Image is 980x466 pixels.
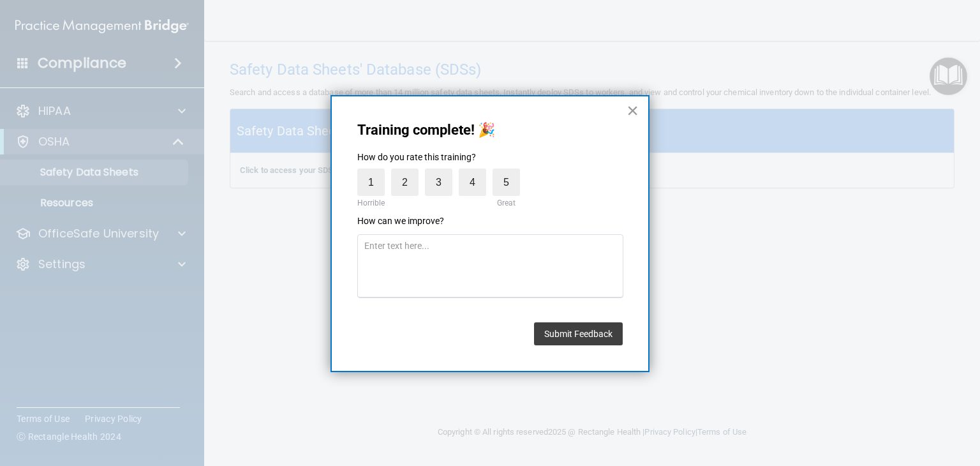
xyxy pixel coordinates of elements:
label: 2 [391,169,419,196]
button: Submit Feedback [534,322,623,345]
div: Great [493,196,520,210]
label: 3 [425,169,452,196]
div: Horrible [354,196,388,210]
p: How can we improve? [357,215,623,228]
label: 1 [357,169,385,196]
label: 5 [493,169,520,196]
p: Training complete! 🎉 [357,122,623,139]
button: Close [627,100,639,121]
label: 4 [459,169,486,196]
p: How do you rate this training? [357,151,623,164]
